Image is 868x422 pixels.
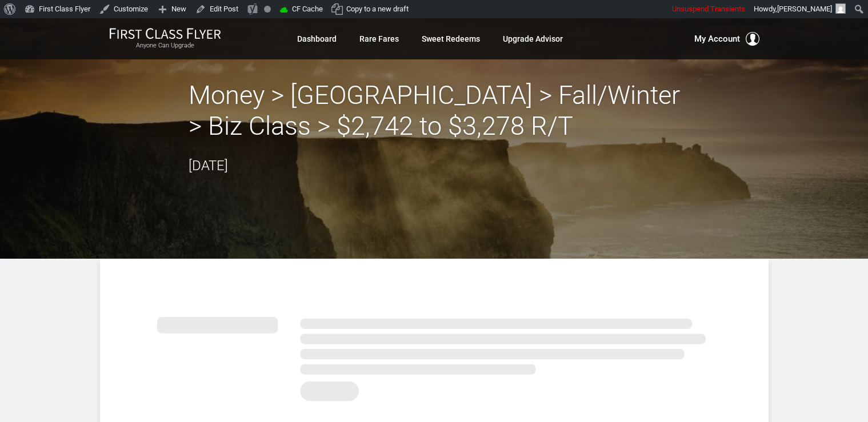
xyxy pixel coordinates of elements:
img: First Class Flyer [109,27,221,39]
a: Upgrade Advisor [503,29,563,49]
button: My Account [694,32,759,46]
span: [PERSON_NAME] [777,5,832,13]
a: Sweet Redeems [422,29,480,49]
small: Anyone Can Upgrade [109,42,221,50]
a: First Class FlyerAnyone Can Upgrade [109,27,221,50]
span: My Account [694,32,740,46]
span: Unsuspend Transients [672,5,745,13]
img: summary.svg [157,304,711,408]
a: Dashboard [297,29,337,49]
a: Rare Fares [359,29,399,49]
time: [DATE] [189,158,228,174]
h2: Money > [GEOGRAPHIC_DATA] > Fall/Winter > Biz Class > $2,742 to $3,278 R/T [189,80,680,142]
